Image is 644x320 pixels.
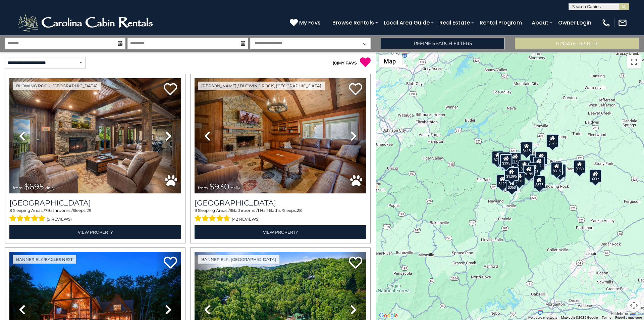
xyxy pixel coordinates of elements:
[17,13,156,33] img: White-1-2.png
[195,208,366,224] div: Sleeping Areas / Bathrooms / Sleeps:
[377,311,399,320] a: Open this area in Google Maps (opens a new window)
[492,151,504,164] div: $720
[380,17,433,29] a: Local Area Guide
[195,198,366,208] h3: Appalachian Mountain Lodge
[198,255,279,264] a: Banner Elk, [GEOGRAPHIC_DATA]
[500,154,512,167] div: $395
[602,316,611,319] a: Terms
[574,159,586,173] div: $930
[498,151,511,165] div: $425
[589,169,601,182] div: $297
[47,215,72,224] span: (9 reviews)
[528,315,557,320] button: Keyboard shortcuts
[476,17,525,29] a: Rental Program
[299,18,321,27] span: My Favs
[9,198,181,208] h3: Renaissance Lodge
[618,18,627,28] img: mail-regular-white.png
[45,208,47,213] span: 7
[551,162,563,175] div: $315
[349,82,362,97] a: Add to favorites
[506,178,518,192] div: $350
[496,175,508,188] div: $420
[528,17,552,29] a: About
[515,38,639,49] button: Update Results
[384,58,396,65] span: Map
[523,165,535,178] div: $195
[195,198,366,208] a: [GEOGRAPHIC_DATA]
[164,82,177,97] a: Add to favorites
[333,60,357,65] a: (0)MY FAVS
[258,208,283,213] span: 1 Half Baths /
[290,18,322,27] a: My Favs
[230,208,232,213] span: 9
[232,215,260,224] span: (42 reviews)
[601,18,611,28] img: phone-regular-white.png
[198,82,325,90] a: [PERSON_NAME] / Blowing Rock, [GEOGRAPHIC_DATA]
[195,78,366,193] img: thumbnail_163277208.jpeg
[13,185,23,190] span: from
[436,17,473,29] a: Real Estate
[627,299,641,312] button: Map camera controls
[535,151,547,165] div: $245
[45,185,55,190] span: daily
[379,55,402,67] button: Change map style
[13,255,76,264] a: Banner Elk/Eagles Nest
[334,60,337,65] span: 0
[554,164,566,177] div: $695
[209,182,229,191] span: $930
[195,208,197,213] span: 9
[521,142,533,155] div: $415
[9,78,181,193] img: thumbnail_163277623.jpeg
[627,55,641,68] button: Toggle fullscreen view
[381,38,505,49] a: Refine Search Filters
[24,182,44,191] span: $695
[87,208,91,213] span: 29
[9,208,181,224] div: Sleeping Areas / Bathrooms / Sleeps:
[519,160,531,173] div: $615
[164,256,177,270] a: Add to favorites
[528,162,540,176] div: $395
[533,176,545,189] div: $375
[615,316,642,319] a: Report a map error
[9,208,12,213] span: 8
[513,172,525,185] div: $375
[533,157,545,170] div: $451
[297,208,302,213] span: 28
[546,134,558,147] div: $525
[198,185,208,190] span: from
[561,316,598,319] span: Map data ©2025 Google
[13,82,101,90] a: Blowing Rock, [GEOGRAPHIC_DATA]
[195,225,366,239] a: View Property
[9,198,181,208] a: [GEOGRAPHIC_DATA]
[377,311,399,320] img: Google
[509,152,521,166] div: $375
[231,185,240,190] span: daily
[349,256,362,270] a: Add to favorites
[333,60,338,65] span: ( )
[504,167,519,180] div: $1,095
[9,225,181,239] a: View Property
[555,17,595,29] a: Owner Login
[329,17,377,29] a: Browse Rentals
[506,164,518,177] div: $350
